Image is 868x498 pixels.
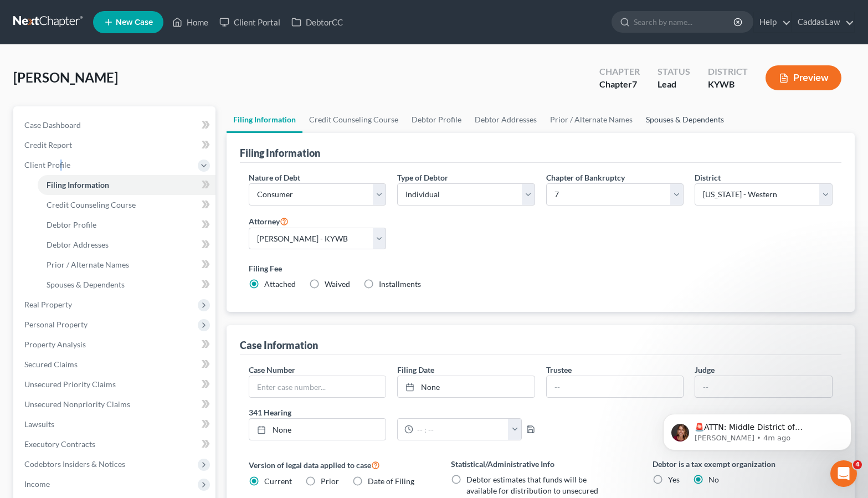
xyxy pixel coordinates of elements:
[397,172,448,183] label: Type of Debtor
[24,479,50,489] span: Income
[708,78,748,91] div: KYWB
[264,279,296,289] span: Attached
[547,376,684,397] input: --
[249,458,429,471] label: Version of legal data applied to case
[853,460,862,469] span: 4
[38,175,215,195] a: Filing Information
[658,78,690,91] div: Lead
[766,65,841,90] button: Preview
[16,434,215,454] a: Executory Contracts
[368,476,414,486] span: Date of Filing
[24,360,78,369] span: Secured Claims
[38,255,215,275] a: Prior / Alternate Names
[16,115,215,135] a: Case Dashboard
[116,18,153,27] span: New Case
[38,215,215,235] a: Debtor Profile
[405,106,468,133] a: Debtor Profile
[24,320,88,329] span: Personal Property
[227,106,302,133] a: Filing Information
[632,79,637,89] span: 7
[543,106,639,133] a: Prior / Alternate Names
[249,263,833,274] label: Filing Fee
[47,260,129,269] span: Prior / Alternate Names
[249,172,300,183] label: Nature of Debt
[264,476,292,486] span: Current
[695,172,721,183] label: District
[658,65,690,78] div: Status
[24,419,54,429] span: Lawsuits
[792,12,854,32] a: CaddasLaw
[47,220,96,229] span: Debtor Profile
[24,340,86,349] span: Property Analysis
[546,172,625,183] label: Chapter of Bankruptcy
[16,335,215,355] a: Property Analysis
[249,364,295,376] label: Case Number
[16,414,215,434] a: Lawsuits
[413,419,509,440] input: -- : --
[321,476,339,486] span: Prior
[249,376,386,397] input: Enter case number...
[754,12,791,32] a: Help
[47,200,136,209] span: Credit Counseling Course
[47,280,125,289] span: Spouses & Dependents
[398,376,535,397] a: None
[646,391,868,468] iframe: Intercom notifications message
[240,338,318,352] div: Case Information
[708,475,719,484] span: No
[243,407,541,418] label: 341 Hearing
[451,458,631,470] label: Statistical/Administrative Info
[240,146,320,160] div: Filing Information
[668,475,680,484] span: Yes
[24,399,130,409] span: Unsecured Nonpriority Claims
[16,355,215,374] a: Secured Claims
[468,106,543,133] a: Debtor Addresses
[38,235,215,255] a: Debtor Addresses
[24,160,70,170] span: Client Profile
[16,374,215,394] a: Unsecured Priority Claims
[249,419,386,440] a: None
[302,106,405,133] a: Credit Counseling Course
[695,376,832,397] input: --
[546,364,572,376] label: Trustee
[16,394,215,414] a: Unsecured Nonpriority Claims
[24,379,116,389] span: Unsecured Priority Claims
[47,240,109,249] span: Debtor Addresses
[708,65,748,78] div: District
[634,12,735,32] input: Search by name...
[249,214,289,228] label: Attorney
[24,300,72,309] span: Real Property
[167,12,214,32] a: Home
[639,106,731,133] a: Spouses & Dependents
[397,364,434,376] label: Filing Date
[13,69,118,85] span: [PERSON_NAME]
[38,275,215,295] a: Spouses & Dependents
[830,460,857,487] iframe: Intercom live chat
[599,78,640,91] div: Chapter
[214,12,286,32] a: Client Portal
[16,135,215,155] a: Credit Report
[24,439,95,449] span: Executory Contracts
[325,279,350,289] span: Waived
[24,140,72,150] span: Credit Report
[24,459,125,469] span: Codebtors Insiders & Notices
[38,195,215,215] a: Credit Counseling Course
[695,364,715,376] label: Judge
[24,120,81,130] span: Case Dashboard
[599,65,640,78] div: Chapter
[379,279,421,289] span: Installments
[286,12,348,32] a: DebtorCC
[47,180,109,189] span: Filing Information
